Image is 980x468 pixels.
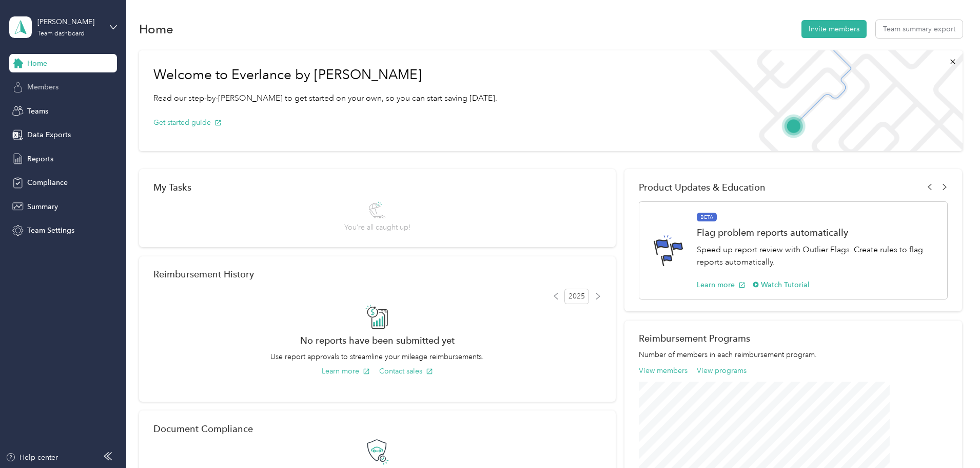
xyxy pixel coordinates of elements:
h2: Document Compliance [153,423,253,434]
h2: No reports have been submitted yet [153,335,601,346]
iframe: Everlance-gr Chat Button Frame [923,410,980,468]
span: You’re all caught up! [344,222,410,233]
span: BETA [697,213,717,222]
p: Number of members in each reimbursement program. [639,349,948,360]
button: View programs [697,365,747,376]
span: Reports [27,154,53,164]
div: Team dashboard [37,31,85,37]
button: Get started guide [153,117,222,128]
img: Welcome to everlance [699,50,962,151]
button: Learn more [697,279,746,290]
p: Read our step-by-[PERSON_NAME] to get started on your own, so you can start saving [DATE]. [153,92,497,105]
button: Learn more [322,366,370,377]
div: My Tasks [153,182,601,193]
span: 2025 [564,289,589,304]
span: Home [27,58,47,69]
div: [PERSON_NAME] [37,16,102,27]
h1: Welcome to Everlance by [PERSON_NAME] [153,67,497,83]
button: View members [639,365,688,376]
span: Team Settings [27,225,74,236]
h2: Reimbursement History [153,269,254,279]
span: Members [27,82,58,92]
button: Invite members [801,20,867,38]
p: Speed up report review with Outlier Flags. Create rules to flag reports automatically. [697,244,936,269]
h1: Home [139,24,173,34]
span: Teams [27,106,48,117]
button: Team summary export [876,20,963,38]
h1: Flag problem reports automatically [697,227,936,238]
button: Watch Tutorial [753,279,810,290]
h2: Reimbursement Programs [639,333,948,344]
span: Product Updates & Education [639,182,766,193]
button: Help center [6,452,58,463]
button: Contact sales [379,366,433,377]
span: Compliance [27,177,68,188]
span: Data Exports [27,129,71,140]
span: Summary [27,201,58,212]
p: Use report approvals to streamline your mileage reimbursements. [153,351,601,362]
